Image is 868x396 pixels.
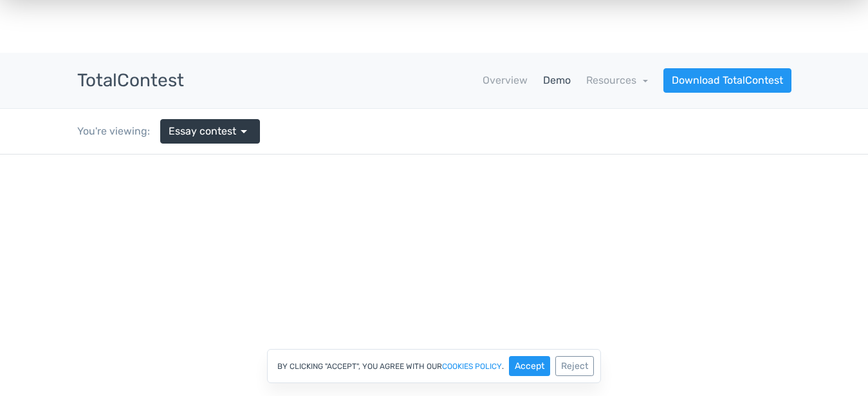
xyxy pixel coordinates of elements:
[509,356,550,376] button: Accept
[442,363,502,370] a: cookies policy
[555,356,594,376] button: Reject
[267,349,601,383] div: By clicking "Accept", you agree with our .
[169,124,236,139] span: Essay contest
[483,73,528,88] a: Overview
[586,74,648,86] a: Resources
[236,124,252,139] span: arrow_drop_down
[543,73,571,88] a: Demo
[663,68,791,93] a: Download TotalContest
[160,119,260,144] a: Essay contest arrow_drop_down
[77,71,184,91] h3: TotalContest
[77,124,160,139] div: You're viewing:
